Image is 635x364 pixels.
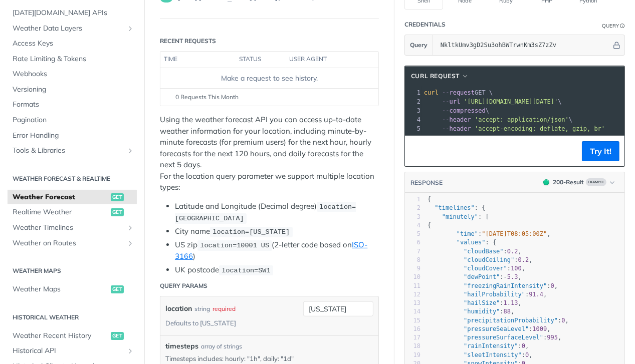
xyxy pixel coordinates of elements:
[464,282,547,289] span: "freezingRainIntensity"
[405,316,420,325] div: 15
[405,213,420,221] div: 3
[405,342,420,350] div: 18
[405,290,420,299] div: 12
[405,333,420,342] div: 17
[424,107,489,114] span: \
[405,238,420,247] div: 6
[404,20,446,29] div: Credentials
[464,98,558,105] span: '[URL][DOMAIN_NAME][DATE]'
[165,301,192,316] label: location
[13,8,134,18] span: [DATE][DOMAIN_NAME] APIs
[8,343,137,358] a: Historical APIShow subpages for Historical API
[442,89,475,96] span: --request
[405,221,420,230] div: 4
[13,223,124,233] span: Weather Timelines
[436,35,611,55] input: apikey
[111,285,124,293] span: get
[165,316,236,330] div: Defaults to [US_STATE]
[160,52,236,68] th: time
[111,208,124,216] span: get
[405,247,420,256] div: 7
[428,299,522,306] span: : ,
[507,248,518,255] span: 0.2
[464,248,503,255] span: "cloudBase"
[442,125,471,132] span: --header
[428,265,525,272] span: : ,
[475,116,569,123] span: 'accept: application/json'
[543,179,549,185] span: 200
[8,128,137,143] a: Error Handling
[405,124,422,133] div: 5
[13,346,124,356] span: Historical API
[8,97,137,112] a: Formats
[457,230,478,237] span: "time"
[428,351,533,358] span: : ,
[457,239,486,246] span: "values"
[428,196,431,203] span: {
[405,204,420,212] div: 2
[553,178,584,187] div: 200 - Result
[475,125,605,132] span: 'accept-encoding: deflate, gzip, br'
[561,317,565,324] span: 0
[8,174,137,183] h2: Weather Forecast & realtime
[428,282,558,289] span: : ,
[111,332,124,340] span: get
[428,273,522,280] span: : ,
[405,115,422,124] div: 4
[464,342,518,349] span: "rainIntensity"
[504,273,507,280] span: -
[175,239,379,262] li: US zip (2-letter code based on )
[8,236,137,251] a: Weather on RoutesShow subpages for Weather on Routes
[405,195,420,204] div: 1
[428,325,551,332] span: : ,
[126,25,134,33] button: Show subpages for Weather Data Layers
[8,21,137,36] a: Weather Data LayersShow subpages for Weather Data Layers
[464,308,500,315] span: "humidity"
[504,308,511,315] span: 88
[522,342,525,349] span: 0
[13,207,108,217] span: Realtime Weather
[410,144,424,159] button: Copy to clipboard
[405,106,422,115] div: 3
[13,331,108,341] span: Weather Recent History
[442,213,478,220] span: "minutely"
[551,282,554,289] span: 0
[410,178,443,188] button: RESPONSE
[405,256,420,264] div: 8
[602,22,625,30] div: QueryInformation
[547,334,558,341] span: 995
[8,328,137,343] a: Weather Recent Historyget
[602,22,619,30] div: Query
[611,40,622,50] button: Hide
[194,301,210,316] div: string
[405,282,420,290] div: 11
[13,192,108,202] span: Weather Forecast
[13,146,124,156] span: Tools & Libraries
[504,299,518,306] span: 1.13
[236,52,286,68] th: status
[525,351,529,358] span: 0
[435,204,474,211] span: "timelines"
[13,85,134,95] span: Versioning
[482,230,547,237] span: "[DATE]T08:05:00Z"
[464,273,500,280] span: "dewPoint"
[424,116,572,123] span: \
[8,282,137,297] a: Weather Mapsget
[428,239,496,246] span: : {
[464,334,543,341] span: "pressureSurfaceLevel"
[405,351,420,359] div: 19
[464,351,522,358] span: "sleetIntensity"
[507,273,518,280] span: 5.3
[200,242,269,249] span: location=10001 US
[442,107,486,114] span: --compressed
[407,71,473,81] button: cURL Request
[405,273,420,281] div: 10
[405,299,420,307] div: 13
[424,89,439,96] span: curl
[222,267,270,274] span: location=SW1
[165,341,198,351] span: timesteps
[8,220,137,235] a: Weather TimelinesShow subpages for Weather Timelines
[160,37,216,46] div: Recent Requests
[538,177,619,187] button: 200200-ResultExample
[428,213,489,220] span: : [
